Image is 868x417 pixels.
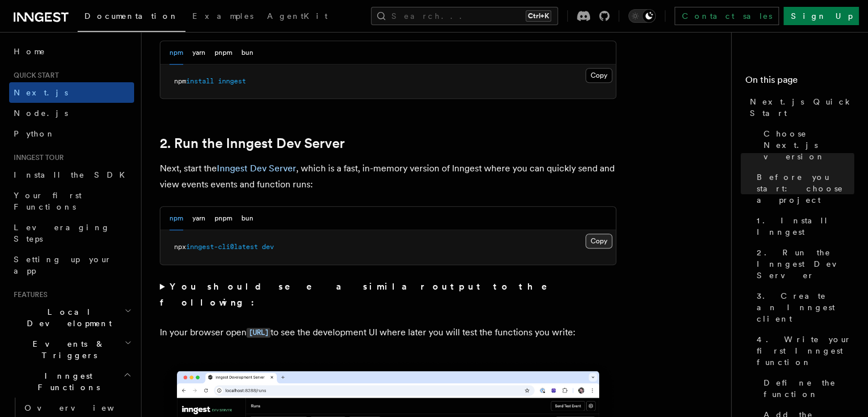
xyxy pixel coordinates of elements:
a: Leveraging Steps [9,217,134,249]
a: [URL] [247,327,271,338]
span: Define the function [764,377,854,400]
span: inngest-cli@latest [186,243,258,251]
span: Examples [192,11,253,21]
p: In your browser open to see the development UI where later you will test the functions you write: [160,324,616,341]
a: Install the SDK [9,165,134,185]
span: 1. Install Inngest [757,215,854,238]
button: yarn [192,207,205,230]
a: Sign Up [784,7,859,25]
button: Search...Ctrl+K [371,7,558,25]
button: bun [241,41,253,65]
a: 2. Run the Inngest Dev Server [752,242,854,286]
a: Setting up your app [9,249,134,281]
span: dev [262,243,274,251]
span: npm [174,77,186,85]
span: Choose Next.js version [764,128,854,162]
span: Before you start: choose a project [757,171,854,206]
span: Documentation [84,11,179,21]
span: Next.js Quick Start [750,96,854,119]
button: bun [241,207,253,230]
span: inngest [218,77,246,85]
span: Your first Functions [14,191,82,211]
span: Home [14,46,46,57]
span: Features [9,290,47,299]
a: Node.js [9,103,134,123]
span: Inngest tour [9,153,64,162]
a: AgentKit [260,3,334,31]
span: Python [14,129,55,138]
button: Local Development [9,302,134,334]
a: Contact sales [675,7,779,25]
span: install [186,77,214,85]
span: 3. Create an Inngest client [757,290,854,324]
p: Next, start the , which is a fast, in-memory version of Inngest where you can quickly send and vi... [160,161,616,193]
a: 1. Install Inngest [752,210,854,242]
a: Python [9,123,134,144]
button: Events & Triggers [9,334,134,366]
a: Choose Next.js version [759,123,854,167]
span: Overview [25,403,142,412]
button: npm [169,41,183,65]
button: Copy [586,234,612,248]
span: Leveraging Steps [14,223,110,243]
strong: You should see a similar output to the following: [160,281,563,308]
span: AgentKit [267,11,328,21]
span: Inngest Functions [9,370,123,393]
span: npx [174,243,186,251]
button: pnpm [215,207,232,230]
span: Install the SDK [14,170,132,179]
span: Quick start [9,71,59,80]
span: Local Development [9,306,124,329]
button: Copy [586,68,612,83]
button: pnpm [215,41,232,65]
span: Events & Triggers [9,338,124,361]
span: Node.js [14,109,68,118]
a: 4. Write your first Inngest function [752,329,854,372]
a: Examples [185,3,260,31]
button: Inngest Functions [9,366,134,398]
kbd: Ctrl+K [526,10,551,22]
span: 4. Write your first Inngest function [757,334,854,368]
h4: On this page [745,73,854,91]
a: Next.js Quick Start [745,91,854,123]
a: Documentation [78,3,185,32]
button: Toggle dark mode [628,9,656,23]
a: Define the function [759,372,854,404]
a: 2. Run the Inngest Dev Server [160,135,345,151]
a: Inngest Dev Server [217,163,296,174]
span: Setting up your app [14,255,112,275]
button: yarn [192,41,205,65]
a: Home [9,41,134,62]
code: [URL] [247,328,271,338]
a: 3. Create an Inngest client [752,286,854,329]
span: 2. Run the Inngest Dev Server [757,247,854,281]
a: Your first Functions [9,185,134,217]
summary: You should see a similar output to the following: [160,279,616,311]
a: Next.js [9,82,134,103]
button: npm [169,207,183,230]
a: Before you start: choose a project [752,167,854,210]
span: Next.js [14,88,68,97]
